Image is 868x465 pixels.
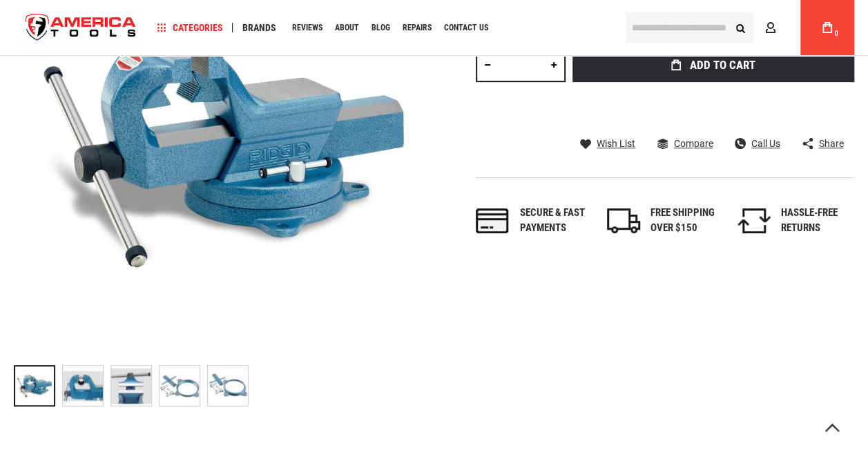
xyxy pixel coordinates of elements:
[403,23,432,32] span: Repairs
[236,19,282,37] a: Brands
[580,137,635,150] a: Wish List
[151,19,229,37] a: Categories
[751,139,780,148] span: Call Us
[607,208,640,233] img: shipping
[396,19,438,37] a: Repairs
[14,358,62,413] div: RIDGID 69907 SWIVAL BASE ASSEMBLY
[62,358,110,413] div: RIDGID 69907 SWIVAL BASE ASSEMBLY
[657,137,713,150] a: Compare
[438,19,494,37] a: Contact Us
[159,358,207,413] div: RIDGID 69907 SWIVAL BASE ASSEMBLY
[444,23,488,32] span: Contact Us
[727,14,753,41] button: Search
[570,86,857,153] iframe: Secure express checkout frame
[476,208,509,233] img: payments
[110,358,159,413] div: RIDGID 69907 SWIVAL BASE ASSEMBLY
[286,19,329,37] a: Reviews
[372,23,390,32] span: Blog
[673,139,713,148] span: Compare
[160,366,200,406] img: RIDGID 69907 SWIVAL BASE ASSEMBLY
[737,208,771,233] img: returns
[292,23,322,32] span: Reviews
[572,48,854,82] button: Add to Cart
[365,19,396,37] a: Blog
[111,366,151,406] img: RIDGID 69907 SWIVAL BASE ASSEMBLY
[329,19,365,37] a: About
[650,206,724,235] div: FREE SHIPPING OVER $150
[735,137,780,150] a: Call Us
[519,206,592,235] div: Secure & fast payments
[834,30,838,37] span: 0
[208,366,248,406] img: RIDGID 69907 SWIVAL BASE ASSEMBLY
[63,366,103,406] img: RIDGID 69907 SWIVAL BASE ASSEMBLY
[335,23,359,32] span: About
[207,358,249,413] div: RIDGID 69907 SWIVAL BASE ASSEMBLY
[242,23,276,32] span: Brands
[14,2,148,54] a: store logo
[781,206,854,235] div: HASSLE-FREE RETURNS
[690,59,755,71] span: Add to Cart
[818,139,843,148] span: Share
[157,23,223,32] span: Categories
[14,2,148,54] img: America Tools
[597,139,635,148] span: Wish List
